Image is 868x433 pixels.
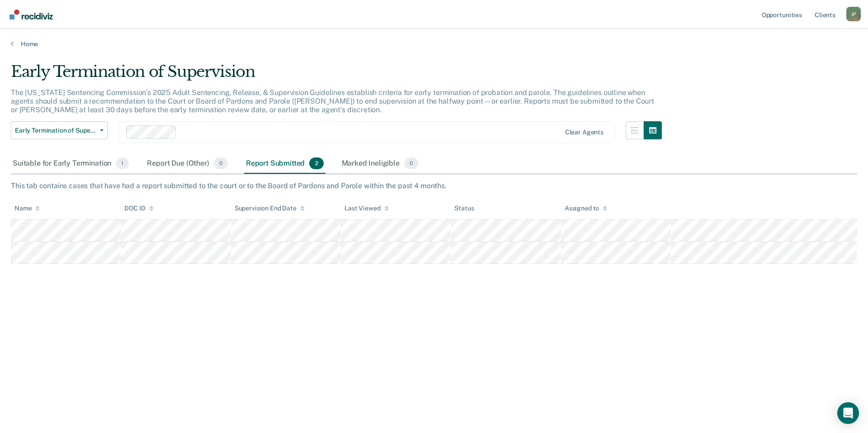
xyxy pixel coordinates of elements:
div: Supervision End Date [235,205,305,212]
span: 0 [214,157,228,169]
div: Marked Ineligible0 [340,154,420,174]
div: Open Intercom Messenger [837,402,859,424]
div: Last Viewed [344,205,388,212]
img: Recidiviz [9,10,53,19]
div: Assigned to [565,205,607,212]
div: Report Submitted2 [244,154,325,174]
div: Report Due (Other)0 [145,154,229,174]
div: This tab contains cases that have had a report submitted to the court or to the Board of Pardons ... [11,181,857,190]
div: Status [454,205,474,212]
div: Suitable for Early Termination1 [11,154,131,174]
button: Profile dropdown button [846,7,861,21]
p: The [US_STATE] Sentencing Commission’s 2025 Adult Sentencing, Release, & Supervision Guidelines e... [11,88,654,114]
div: DOC ID [124,205,153,212]
div: Early Termination of Supervision [11,62,662,88]
span: 2 [309,157,323,169]
div: J P [846,7,861,21]
div: Name [14,205,40,212]
div: Clear agents [565,128,604,136]
a: Home [11,40,857,48]
span: 0 [404,157,418,169]
span: Early Termination of Supervision [15,127,96,134]
span: 1 [116,157,129,169]
button: Early Termination of Supervision [11,121,108,139]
